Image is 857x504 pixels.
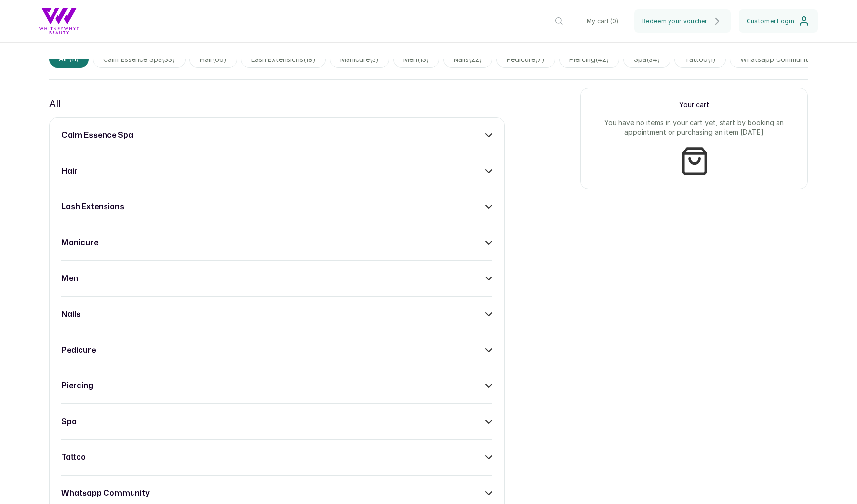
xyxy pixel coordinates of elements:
[61,487,149,499] h3: whatsapp community
[189,51,237,68] span: hair(66)
[61,344,96,356] h3: pedicure
[730,51,832,68] span: whatsapp community(2)
[61,201,124,213] h3: lash extensions
[674,51,726,68] span: tattoo(1)
[579,9,626,33] button: My cart (0)
[49,51,89,68] span: All (11)
[642,17,707,25] span: Redeem your voucher
[592,118,796,137] p: You have no items in your cart yet, start by booking an appointment or purchasing an item [DATE]
[443,51,492,68] span: nails(22)
[61,308,80,320] h3: nails
[747,17,794,25] span: Customer Login
[93,51,186,68] span: calm essence spa(33)
[61,273,78,284] h3: men
[496,51,555,68] span: pedicure(7)
[330,51,389,68] span: manicure(3)
[241,51,326,68] span: lash extensions(19)
[39,8,79,34] img: business logo
[61,129,133,141] h3: calm essence spa
[634,9,731,33] button: Redeem your voucher
[61,165,78,177] h3: hair
[61,416,77,428] h3: spa
[592,100,796,110] p: Your cart
[49,96,61,111] p: All
[559,51,619,68] span: piercing(42)
[739,9,818,33] button: Customer Login
[393,51,439,68] span: men(13)
[61,380,93,392] h3: piercing
[61,237,98,249] h3: manicure
[623,51,670,68] span: spa(34)
[61,452,86,463] h3: tattoo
